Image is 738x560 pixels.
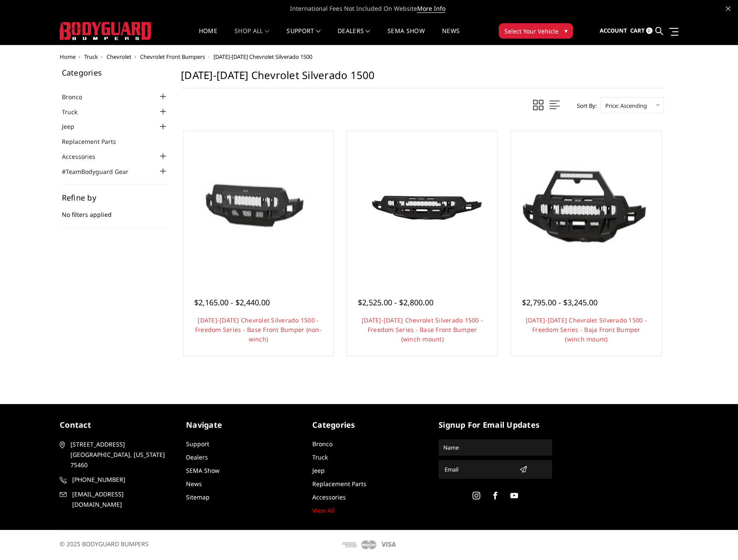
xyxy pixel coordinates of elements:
[60,53,76,61] a: Home
[235,28,269,45] a: shop all
[564,26,567,35] span: ▾
[186,466,220,475] a: SEMA Show
[62,194,168,201] h5: Refine by
[194,297,270,307] span: $2,165.00 - $2,440.00
[522,297,598,307] span: $2,795.00 - $3,245.00
[60,419,173,431] h5: contact
[186,440,209,448] a: Support
[441,463,516,476] input: Email
[440,441,551,454] input: Name
[70,439,170,470] span: [STREET_ADDRESS] [GEOGRAPHIC_DATA], [US_STATE] 75460
[107,53,131,61] a: Chevrolet
[387,28,425,45] a: SEMA Show
[600,27,627,34] span: Account
[504,27,558,36] span: Select Your Vehicle
[195,316,322,343] a: [DATE]-[DATE] Chevrolet Silverado 1500 - Freedom Series - Base Front Bumper (non-winch)
[572,99,597,112] label: Sort By:
[62,69,168,76] h5: Categories
[72,489,172,510] span: [EMAIL_ADDRESS][DOMAIN_NAME]
[60,22,152,40] img: BODYGUARD BUMPERS
[60,489,173,510] a: [EMAIL_ADDRESS][DOMAIN_NAME]
[526,316,647,343] a: [DATE]-[DATE] Chevrolet Silverado 1500 - Freedom Series - Baja Front Bumper (winch mount)
[600,19,627,43] a: Account
[312,466,325,475] a: Jeep
[186,453,208,461] a: Dealers
[213,53,312,61] span: [DATE]-[DATE] Chevrolet Silverado 1500
[312,440,332,448] a: Bronco
[312,480,366,488] a: Replacement Parts
[349,133,495,279] a: 2022-2025 Chevrolet Silverado 1500 - Freedom Series - Base Front Bumper (winch mount) 2022-2025 C...
[354,167,491,244] img: 2022-2025 Chevrolet Silverado 1500 - Freedom Series - Base Front Bumper (winch mount)
[62,92,93,101] a: Bronco
[186,133,332,279] a: 2022-2025 Chevrolet Silverado 1500 - Freedom Series - Base Front Bumper (non-winch) 2022-2025 Che...
[312,419,426,431] h5: Categories
[499,23,573,39] button: Select Your Vehicle
[338,28,370,45] a: Dealers
[72,475,172,485] span: [PHONE_NUMBER]
[60,475,173,485] a: [PHONE_NUMBER]
[513,133,659,279] img: 2022-2025 Chevrolet Silverado 1500 - Freedom Series - Baja Front Bumper (winch mount)
[199,28,217,45] a: Home
[630,27,645,34] span: Cart
[439,419,552,431] h5: signup for email updates
[140,53,205,61] a: Chevrolet Front Bumpers
[630,19,653,43] a: Cart 0
[186,419,299,431] h5: Navigate
[62,122,85,131] a: Jeep
[62,137,127,146] a: Replacement Parts
[62,152,106,161] a: Accessories
[186,480,202,488] a: News
[312,453,328,461] a: Truck
[287,28,320,45] a: Support
[646,27,653,34] span: 0
[84,53,98,61] a: Truck
[60,540,149,548] span: © 2025 BODYGUARD BUMPERS
[62,107,88,116] a: Truck
[442,28,460,45] a: News
[312,506,335,514] a: View All
[186,493,210,501] a: Sitemap
[312,493,346,501] a: Accessories
[181,69,664,88] h1: [DATE]-[DATE] Chevrolet Silverado 1500
[417,4,445,13] a: More Info
[62,194,168,228] div: No filters applied
[362,316,483,343] a: [DATE]-[DATE] Chevrolet Silverado 1500 - Freedom Series - Base Front Bumper (winch mount)
[62,167,139,176] a: #TeamBodyguard Gear
[358,297,433,307] span: $2,525.00 - $2,800.00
